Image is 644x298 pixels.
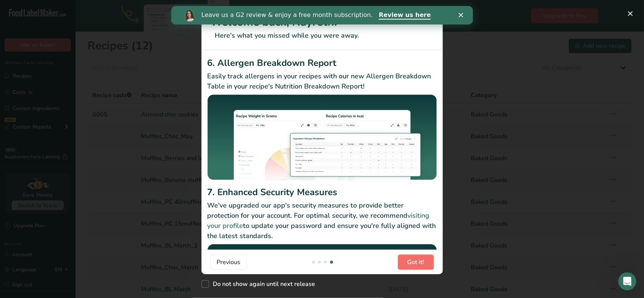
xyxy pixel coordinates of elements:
p: Easily track allergens in your recipes with our new Allergen Breakdown Table in your recipe's Nut... [207,71,437,92]
h2: 6. Allergen Breakdown Report [207,56,437,70]
a: visiting your profile [207,211,430,230]
img: Allergen Breakdown Report [207,95,437,183]
p: We've upgraded our app's security measures to provide better protection for your account. For opt... [207,200,437,241]
p: Here's what you missed while you were away. [211,31,434,41]
span: Previous [217,258,241,267]
div: Cerrar [287,7,295,11]
button: Got it! [398,255,434,270]
h2: 7. Enhanced Security Measures [207,185,437,199]
iframe: Intercom live chat [618,272,636,290]
iframe: Intercom live chat banner [171,6,473,24]
span: Do not show again until next release [209,280,315,288]
button: Previous [211,255,247,270]
span: Got it! [407,258,424,267]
